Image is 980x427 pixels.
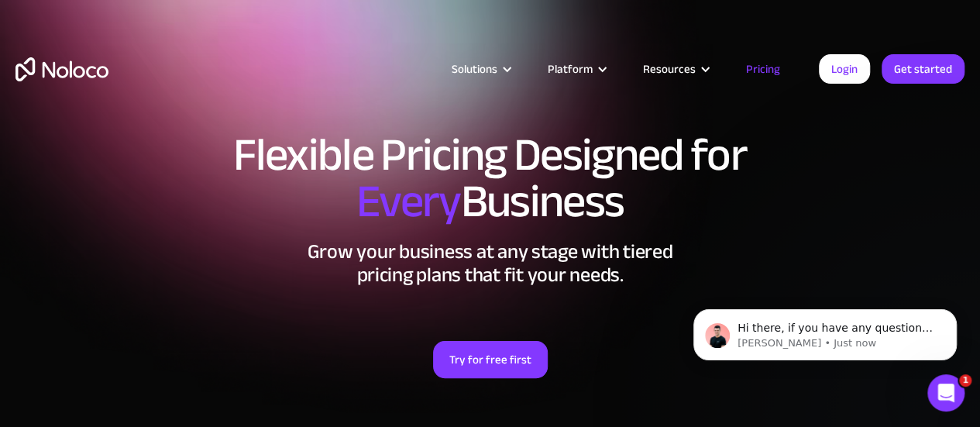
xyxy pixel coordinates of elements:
a: Try for free first [433,341,548,378]
div: Platform [548,59,593,79]
iframe: Intercom notifications message [670,277,980,385]
a: Login [819,54,870,84]
span: 1 [959,374,971,387]
div: Solutions [432,59,528,79]
div: Resources [643,59,696,79]
div: Resources [624,59,727,79]
h1: Flexible Pricing Designed for Business [15,132,965,225]
h2: Grow your business at any stage with tiered pricing plans that fit your needs. [15,240,965,287]
div: Solutions [452,59,497,79]
iframe: Intercom live chat [927,374,965,412]
a: Pricing [727,59,799,79]
a: Get started [882,54,965,84]
a: home [15,57,108,81]
span: Every [356,158,461,245]
div: Platform [528,59,624,79]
